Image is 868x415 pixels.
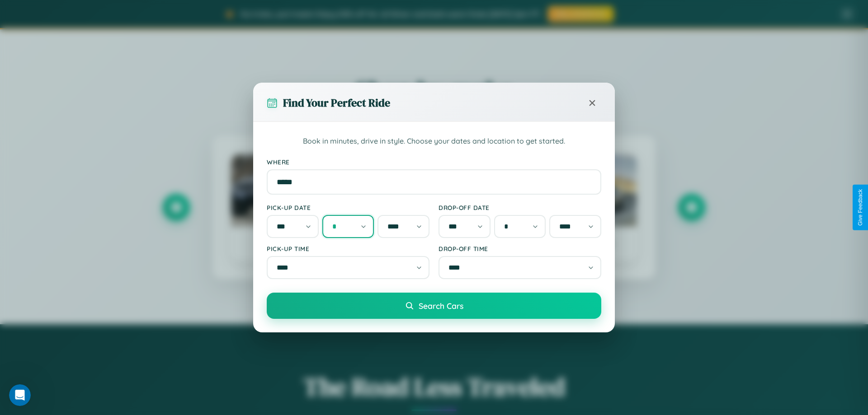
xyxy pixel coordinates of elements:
label: Pick-up Time [267,245,429,252]
label: Where [267,158,601,166]
button: Search Cars [267,293,601,319]
p: Book in minutes, drive in style. Choose your dates and location to get started. [267,135,601,147]
h3: Find Your Perfect Ride [283,95,390,110]
label: Pick-up Date [267,204,429,211]
label: Drop-off Time [439,245,601,252]
span: Search Cars [419,301,463,311]
label: Drop-off Date [439,204,601,211]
